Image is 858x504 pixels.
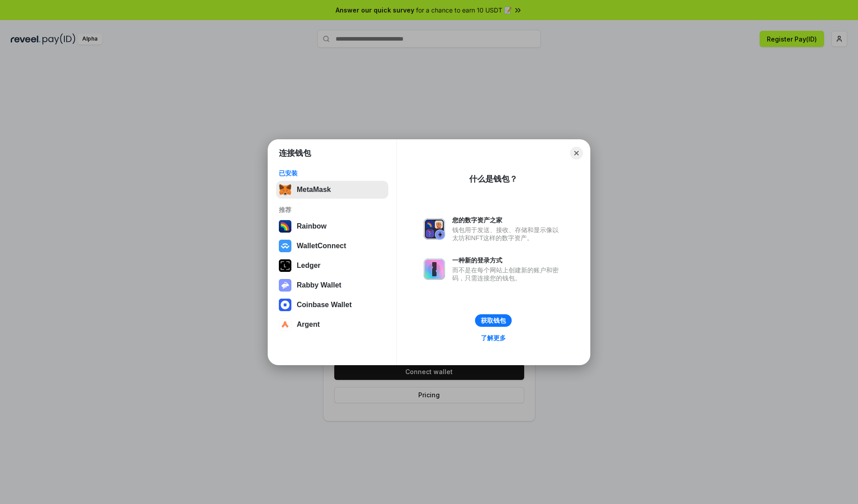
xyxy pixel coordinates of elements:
[297,281,341,289] div: Rabby Wallet
[452,266,563,282] div: 而不是在每个网站上创建新的账户和密码，只需连接您的钱包。
[279,279,291,292] img: svg+xml,%3Csvg%20xmlns%3D%22http%3A%2F%2Fwww.w3.org%2F2000%2Fsvg%22%20fill%3D%22none%22%20viewBox...
[481,317,506,325] div: 获取钱包
[279,259,291,272] img: svg+xml,%3Csvg%20xmlns%3D%22http%3A%2F%2Fwww.w3.org%2F2000%2Fsvg%22%20width%3D%2228%22%20height%3...
[475,314,512,327] button: 获取钱包
[570,147,583,159] button: Close
[279,318,291,331] img: svg+xml,%3Csvg%20width%3D%2228%22%20height%3D%2228%22%20viewBox%3D%220%200%2028%2028%22%20fill%3D...
[276,276,388,294] button: Rabby Wallet
[481,334,506,342] div: 了解更多
[279,220,291,233] img: svg+xml,%3Csvg%20width%3D%22120%22%20height%3D%22120%22%20viewBox%3D%220%200%20120%20120%22%20fil...
[469,174,517,184] div: 什么是钱包？
[276,316,388,333] button: Argent
[279,240,291,252] img: svg+xml,%3Csvg%20width%3D%2228%22%20height%3D%2228%22%20viewBox%3D%220%200%2028%2028%22%20fill%3D...
[475,332,511,344] a: 了解更多
[452,216,563,224] div: 您的数字资产之家
[452,256,563,264] div: 一种新的登录方式
[279,148,311,158] h1: 连接钱包
[297,262,320,270] div: Ledger
[297,301,352,309] div: Coinbase Wallet
[297,321,320,329] div: Argent
[276,217,388,235] button: Rainbow
[297,242,346,250] div: WalletConnect
[276,181,388,199] button: MetaMask
[424,218,445,240] img: svg+xml,%3Csvg%20xmlns%3D%22http%3A%2F%2Fwww.w3.org%2F2000%2Fsvg%22%20fill%3D%22none%22%20viewBox...
[276,237,388,255] button: WalletConnect
[424,258,445,280] img: svg+xml,%3Csvg%20xmlns%3D%22http%3A%2F%2Fwww.w3.org%2F2000%2Fsvg%22%20fill%3D%22none%22%20viewBox...
[279,206,386,214] div: 推荐
[276,296,388,314] button: Coinbase Wallet
[297,186,331,194] div: MetaMask
[279,169,386,177] div: 已安装
[276,257,388,275] button: Ledger
[279,183,291,196] img: svg+xml,%3Csvg%20fill%3D%22none%22%20height%3D%2233%22%20viewBox%3D%220%200%2035%2033%22%20width%...
[452,226,563,242] div: 钱包用于发送、接收、存储和显示像以太坊和NFT这样的数字资产。
[297,222,327,230] div: Rainbow
[279,299,291,311] img: svg+xml,%3Csvg%20width%3D%2228%22%20height%3D%2228%22%20viewBox%3D%220%200%2028%2028%22%20fill%3D...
